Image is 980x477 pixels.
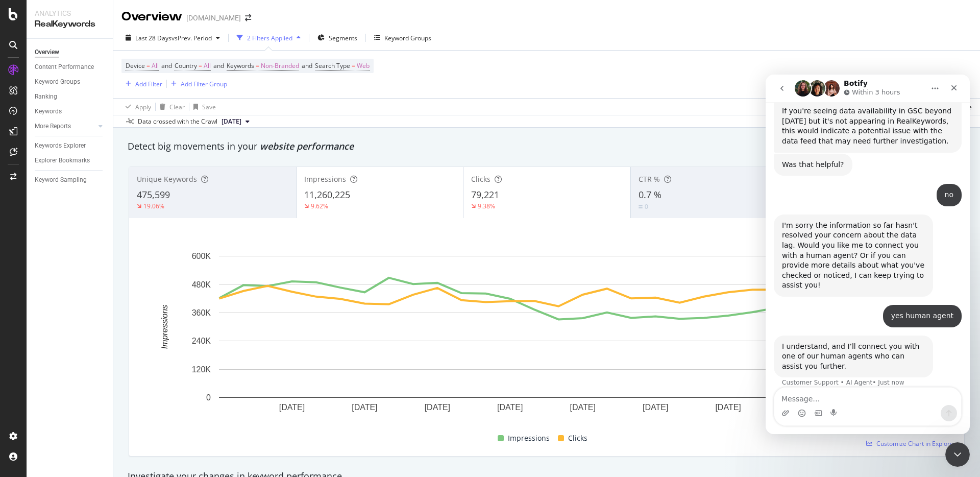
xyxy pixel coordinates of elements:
[233,30,305,46] button: 2 Filters Applied
[169,103,185,111] div: Clear
[945,442,970,467] iframe: Intercom live chat
[189,99,216,115] button: Save
[35,106,62,117] div: Keywords
[156,99,185,115] button: Clear
[497,403,523,412] text: [DATE]
[126,61,145,70] span: Device
[304,188,350,201] span: 11,260,225
[161,61,172,70] span: and
[35,106,106,117] a: Keywords
[121,30,224,46] button: Last 28 DaysvsPrev. Period
[121,99,151,115] button: Apply
[202,103,216,111] div: Save
[192,252,211,260] text: 600K
[181,80,227,88] div: Add Filter Group
[715,403,741,412] text: [DATE]
[206,393,211,402] text: 0
[876,439,956,448] span: Customize Chart in Explorer
[204,59,211,73] span: All
[146,61,150,70] span: =
[137,174,197,184] span: Unique Keywords
[35,155,106,166] a: Explorer Bookmarks
[304,174,346,184] span: Impressions
[35,62,94,73] div: Content Performance
[570,403,596,412] text: [DATE]
[370,30,435,46] button: Keyword Groups
[192,337,211,345] text: 240K
[261,59,299,73] span: Non-Branded
[311,202,328,210] div: 9.62%
[192,280,211,289] text: 480K
[478,202,495,210] div: 9.38%
[192,365,211,374] text: 120K
[471,188,499,201] span: 79,221
[121,8,182,26] div: Overview
[471,174,491,184] span: Clicks
[35,140,106,151] a: Keywords Explorer
[35,121,71,132] div: More Reports
[135,103,151,111] div: Apply
[199,61,202,70] span: =
[643,403,668,412] text: [DATE]
[171,34,212,42] span: vs Prev. Period
[35,77,106,87] a: Keyword Groups
[35,62,106,73] a: Content Performance
[329,34,357,42] span: Segments
[315,61,350,70] span: Search Type
[121,78,162,90] button: Add Filter
[192,308,211,317] text: 360K
[639,205,643,208] img: Equal
[645,202,648,211] div: 0
[639,188,661,201] span: 0.7 %
[135,34,171,42] span: Last 28 Days
[245,14,251,21] div: arrow-right-arrow-left
[35,47,106,58] a: Overview
[352,61,355,70] span: =
[137,251,956,428] div: A chart.
[217,115,254,128] button: [DATE]
[35,140,86,151] div: Keywords Explorer
[256,61,259,70] span: =
[143,202,164,210] div: 19.06%
[135,80,162,88] div: Add Filter
[35,77,80,87] div: Keyword Groups
[639,174,660,184] span: CTR %
[352,403,377,412] text: [DATE]
[313,30,361,46] button: Segments
[508,432,550,444] span: Impressions
[152,59,159,73] span: All
[35,175,87,185] div: Keyword Sampling
[35,47,59,58] div: Overview
[222,117,241,126] span: 2025 Sep. 21st
[138,117,217,126] div: Data crossed with the Crawl
[279,403,305,412] text: [DATE]
[35,121,95,132] a: More Reports
[175,61,197,70] span: Country
[247,34,292,42] div: 2 Filters Applied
